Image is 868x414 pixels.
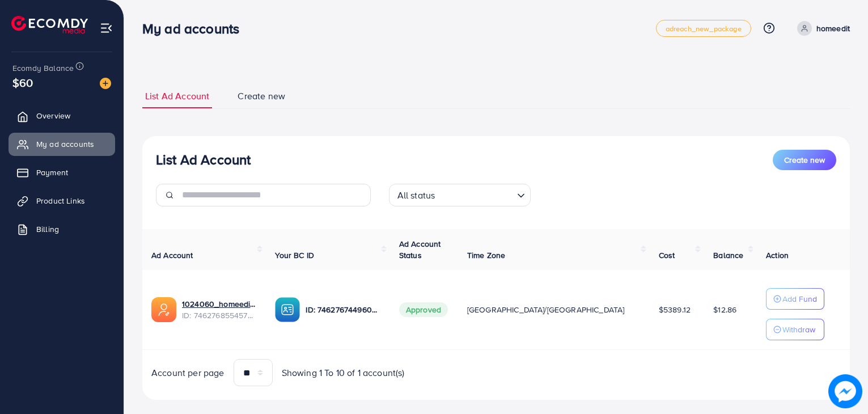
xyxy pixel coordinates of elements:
[666,25,742,32] span: adreach_new_package
[828,374,862,408] img: image
[275,297,300,322] img: ic-ba-acc.ded83a64.svg
[659,304,691,315] span: $5389.12
[12,62,74,74] span: Ecomdy Balance
[151,366,225,379] span: Account per page
[100,22,113,35] img: menu
[36,167,68,178] span: Payment
[766,319,824,340] button: Withdraw
[793,21,850,36] a: homeedit
[395,187,438,204] span: All status
[784,154,825,166] span: Create new
[182,310,257,321] span: ID: 7462768554572742672
[142,20,248,37] h3: My ad accounts
[713,304,736,315] span: $12.86
[9,104,115,127] a: Overview
[816,22,850,35] p: homeedit
[36,110,70,121] span: Overview
[275,250,314,261] span: Your BC ID
[36,138,94,150] span: My ad accounts
[282,366,405,379] span: Showing 1 To 10 of 1 account(s)
[656,20,751,37] a: adreach_new_package
[156,151,251,168] h3: List Ad Account
[9,161,115,184] a: Payment
[467,250,505,261] span: Time Zone
[399,302,448,317] span: Approved
[9,218,115,240] a: Billing
[438,185,512,204] input: Search for option
[145,90,209,103] span: List Ad Account
[36,223,59,235] span: Billing
[713,250,743,261] span: Balance
[782,323,815,336] p: Withdraw
[12,74,33,91] span: $60
[9,133,115,155] a: My ad accounts
[182,298,257,322] div: <span class='underline'>1024060_homeedit7_1737561213516</span></br>7462768554572742672
[766,288,824,310] button: Add Fund
[238,90,285,103] span: Create new
[151,297,176,322] img: ic-ads-acc.e4c84228.svg
[399,238,441,261] span: Ad Account Status
[389,184,531,206] div: Search for option
[9,189,115,212] a: Product Links
[36,195,85,206] span: Product Links
[766,250,789,261] span: Action
[151,250,193,261] span: Ad Account
[306,303,380,316] p: ID: 7462767449604177937
[773,150,836,170] button: Create new
[659,250,675,261] span: Cost
[100,78,111,89] img: image
[11,16,88,33] img: logo
[782,292,817,306] p: Add Fund
[182,298,257,310] a: 1024060_homeedit7_1737561213516
[467,304,625,315] span: [GEOGRAPHIC_DATA]/[GEOGRAPHIC_DATA]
